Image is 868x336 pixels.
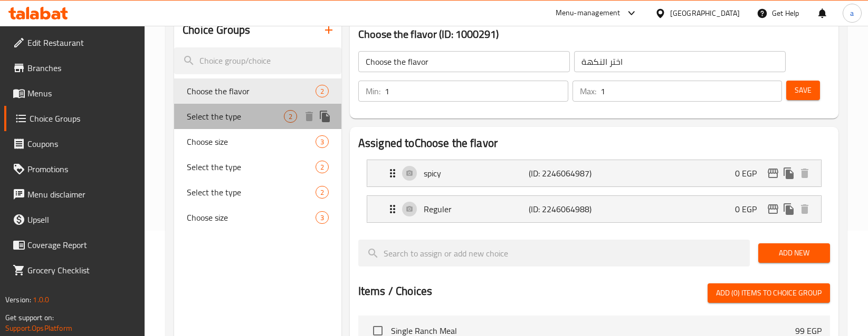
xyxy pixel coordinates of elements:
[317,108,333,124] button: duplicate
[284,112,297,122] span: 2
[316,213,328,223] span: 3
[4,182,145,207] a: Menu disclaimer
[4,131,145,156] a: Coupons
[301,108,317,124] button: delete
[27,87,137,100] span: Menus
[187,186,316,199] span: Select the type
[529,167,599,180] p: (ID: 2246064987)
[183,22,250,38] h2: Choice Groups
[424,167,529,180] p: spicy
[187,135,316,148] span: Choose size
[316,161,329,173] div: Choices
[580,85,596,97] p: Max:
[174,78,341,104] div: Choose the flavor2
[765,165,781,181] button: edit
[4,30,145,55] a: Edit Restaurant
[735,203,765,215] p: 0 EGP
[4,156,145,182] a: Promotions
[30,112,137,125] span: Choice Groups
[316,211,329,224] div: Choices
[4,207,145,232] a: Upsell
[27,62,137,74] span: Branches
[556,7,621,19] div: Menu-management
[781,201,797,217] button: duplicate
[758,243,830,263] button: Add New
[316,86,328,96] span: 2
[5,311,54,324] span: Get support on:
[4,81,145,106] a: Menus
[781,165,797,181] button: duplicate
[358,155,830,191] li: Expand
[27,264,137,276] span: Grocery Checklist
[358,26,830,43] h3: Choose the flavor (ID: 1000291)
[358,191,830,227] li: Expand
[27,163,137,175] span: Promotions
[765,201,781,217] button: edit
[174,205,341,230] div: Choose size3
[316,186,329,199] div: Choices
[767,246,822,260] span: Add New
[316,135,329,148] div: Choices
[797,201,813,217] button: delete
[27,213,137,226] span: Upsell
[716,286,822,300] span: Add (0) items to choice group
[5,293,31,307] span: Version:
[316,187,328,197] span: 2
[4,258,145,283] a: Grocery Checklist
[358,135,830,151] h2: Assigned to Choose the flavor
[187,110,284,123] span: Select the type
[850,7,854,19] span: a
[529,203,599,215] p: (ID: 2246064988)
[174,47,341,74] input: search
[187,161,316,173] span: Select the type
[174,129,341,154] div: Choose size3
[27,36,137,49] span: Edit Restaurant
[358,283,432,299] h2: Items / Choices
[4,55,145,81] a: Branches
[5,321,72,335] a: Support.OpsPlatform
[174,180,341,205] div: Select the type2
[316,162,328,172] span: 2
[366,85,380,97] p: Min:
[358,240,750,266] input: search
[316,85,329,97] div: Choices
[367,160,821,186] div: Expand
[4,232,145,258] a: Coverage Report
[174,154,341,180] div: Select the type2
[27,188,137,201] span: Menu disclaimer
[786,81,820,100] button: Save
[797,165,813,181] button: delete
[174,104,341,129] div: Select the type2deleteduplicate
[670,7,740,19] div: [GEOGRAPHIC_DATA]
[708,283,830,303] button: Add (0) items to choice group
[735,167,765,180] p: 0 EGP
[424,203,529,215] p: Reguler
[187,211,316,224] span: Choose size
[284,110,297,123] div: Choices
[316,137,328,147] span: 3
[27,137,137,150] span: Coupons
[795,84,812,97] span: Save
[4,106,145,131] a: Choice Groups
[367,196,821,222] div: Expand
[33,293,49,307] span: 1.0.0
[27,239,137,251] span: Coverage Report
[187,85,316,97] span: Choose the flavor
